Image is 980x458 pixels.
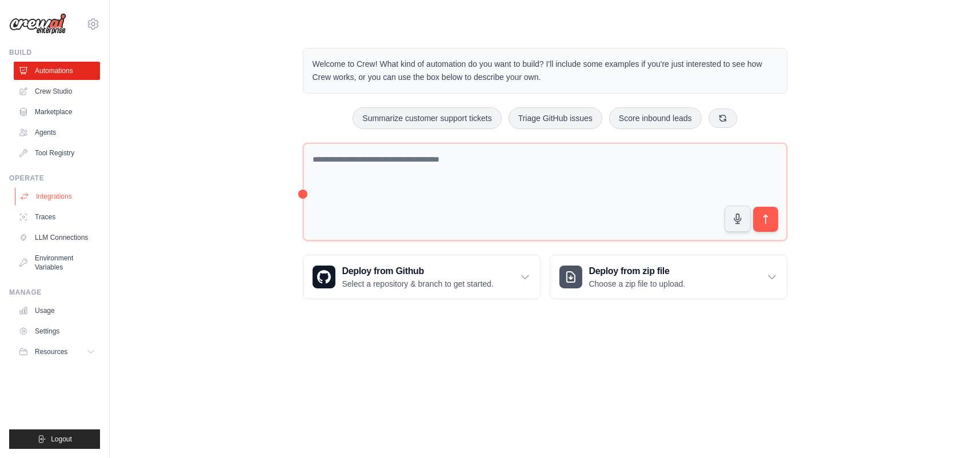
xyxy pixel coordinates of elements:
a: Usage [14,302,100,320]
a: Settings [14,322,100,340]
p: Choose a zip file to upload. [589,278,686,290]
a: Agents [14,123,100,142]
a: Marketplace [14,103,100,121]
span: Resources [35,347,67,356]
div: Operate [9,174,100,183]
span: Logout [51,435,72,444]
a: LLM Connections [14,228,100,247]
h3: Deploy from zip file [589,264,686,278]
div: Manage [9,288,100,297]
a: Automations [14,62,100,80]
button: Score inbound leads [609,107,702,129]
a: Crew Studio [14,82,100,101]
button: Triage GitHub issues [509,107,602,129]
p: Select a repository & branch to get started. [342,278,494,290]
a: Environment Variables [14,249,100,276]
img: Logo [9,13,66,35]
a: Integrations [15,187,101,206]
button: Summarize customer support tickets [353,107,501,129]
iframe: Chat Widget [923,403,980,458]
div: Build [9,48,100,57]
p: Welcome to Crew! What kind of automation do you want to build? I'll include some examples if you'... [313,58,778,84]
button: Logout [9,429,100,449]
a: Tool Registry [14,144,100,162]
h3: Deploy from Github [342,264,494,278]
a: Traces [14,208,100,226]
button: Resources [14,343,100,361]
